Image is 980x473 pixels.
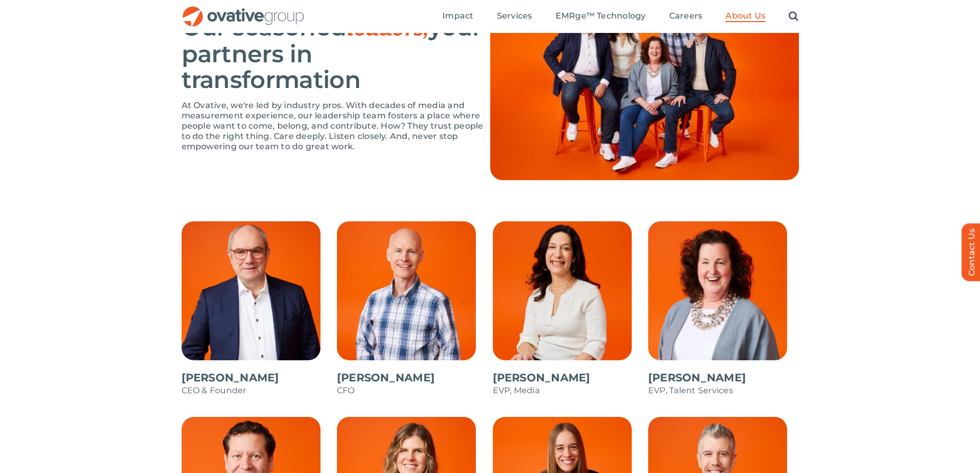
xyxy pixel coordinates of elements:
span: Careers [669,11,703,21]
h2: Our seasoned your partners in transformation [182,14,490,93]
a: About Us [725,11,765,22]
a: Search [789,11,798,22]
a: Impact [442,11,473,22]
span: Impact [442,11,473,21]
p: At Ovative, we're led by industry pros. With decades of media and measurement experience, our lea... [182,100,490,152]
a: Careers [669,11,703,22]
span: About Us [725,11,765,21]
span: Services [497,11,532,21]
a: EMRge™ Technology [556,11,646,22]
span: EMRge™ Technology [556,11,646,21]
a: OG_Full_horizontal_RGB [182,5,305,15]
a: Services [497,11,532,22]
